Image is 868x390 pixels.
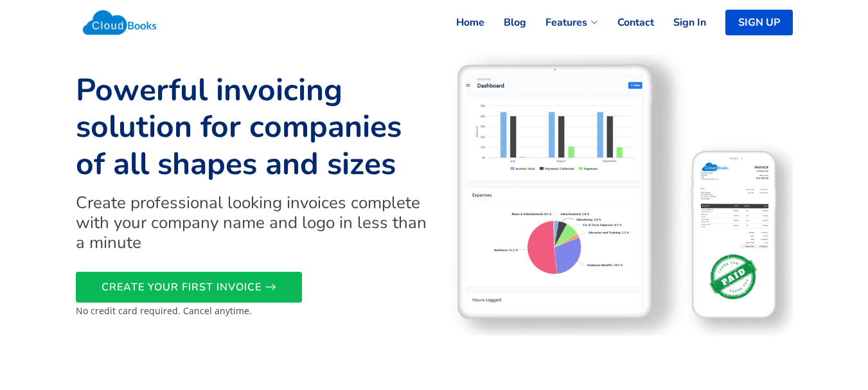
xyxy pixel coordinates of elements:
small: No credit card required. Cancel anytime. [76,305,252,317]
a: Sign In [654,8,706,37]
a: Contact [598,8,654,37]
a: Blog [484,8,526,37]
h2: Create professional looking invoices complete with your company name and logo in less than a minute [76,193,427,253]
img: Create professional Invoices, log expenses and send estimates online [442,55,793,335]
a: Home [437,8,484,37]
h1: Powerful invoicing solution for companies of all shapes and sizes [76,72,427,183]
a: SIGN UP [725,10,793,35]
img: Cloudbooks Logo [76,3,164,42]
span: Features [545,15,587,30]
a: Features [526,8,598,37]
a: CREATE YOUR FIRST INVOICE [76,272,302,303]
